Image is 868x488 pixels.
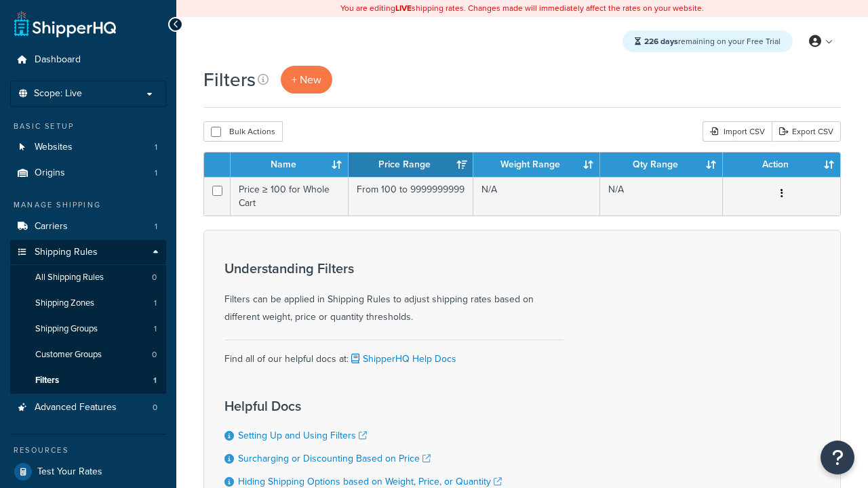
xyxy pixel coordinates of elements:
li: Customer Groups [10,342,166,367]
span: Filters [35,375,59,386]
h3: Helpful Docs [224,399,502,413]
div: Import CSV [703,121,772,142]
li: Origins [10,161,166,186]
li: Advanced Features [10,395,166,420]
a: Shipping Rules [10,240,166,265]
span: Shipping Rules [35,247,98,258]
span: Customer Groups [35,349,102,361]
div: Filters can be applied in Shipping Rules to adjust shipping rates based on different weight, pric... [224,261,564,326]
span: 0 [152,349,157,361]
span: Test Your Rates [37,466,102,478]
span: 1 [155,167,157,179]
span: Dashboard [35,54,81,66]
div: Resources [10,445,166,456]
td: From 100 to 9999999999 [349,177,473,216]
a: Origins 1 [10,161,166,186]
div: Basic Setup [10,121,166,132]
li: Filters [10,368,166,393]
a: Surcharging or Discounting Based on Price [238,451,431,466]
a: ShipperHQ Help Docs [349,352,456,366]
span: 1 [153,375,157,386]
span: Websites [35,142,73,153]
a: Export CSV [772,121,841,142]
div: Manage Shipping [10,199,166,211]
button: Bulk Actions [203,121,283,142]
li: Websites [10,135,166,160]
th: Name: activate to sort column ascending [231,152,349,177]
a: All Shipping Rules 0 [10,265,166,290]
span: Shipping Groups [35,323,98,335]
span: 0 [153,402,157,413]
span: Scope: Live [34,88,82,100]
strong: 226 days [644,35,678,47]
li: Shipping Zones [10,291,166,316]
span: Origins [35,167,65,179]
td: N/A [473,177,600,216]
a: Shipping Zones 1 [10,291,166,316]
td: Price ≥ 100 for Whole Cart [231,177,349,216]
span: 1 [155,221,157,232]
div: remaining on your Free Trial [623,30,793,52]
th: Weight Range: activate to sort column ascending [473,152,600,177]
span: Shipping Zones [35,298,94,309]
li: Shipping Groups [10,317,166,342]
div: Find all of our helpful docs at: [224,340,564,368]
span: 1 [155,142,157,153]
a: Advanced Features 0 [10,395,166,420]
td: N/A [600,177,723,216]
a: Customer Groups 0 [10,342,166,367]
li: Carriers [10,214,166,239]
a: ShipperHQ Home [14,10,116,37]
a: Setting Up and Using Filters [238,428,367,443]
span: Advanced Features [35,402,117,413]
span: All Shipping Rules [35,272,104,283]
th: Price Range: activate to sort column ascending [349,152,473,177]
li: All Shipping Rules [10,265,166,290]
span: 1 [154,298,157,309]
a: Websites 1 [10,135,166,160]
a: Shipping Groups 1 [10,317,166,342]
a: Test Your Rates [10,460,166,484]
span: + New [292,72,321,87]
th: Qty Range: activate to sort column ascending [600,152,723,177]
h1: Filters [203,66,256,93]
a: Carriers 1 [10,214,166,239]
li: Shipping Rules [10,240,166,394]
a: Dashboard [10,47,166,73]
button: Open Resource Center [821,441,854,474]
h3: Understanding Filters [224,261,564,276]
span: 1 [154,323,157,335]
a: + New [281,66,332,94]
span: 0 [152,272,157,283]
span: Carriers [35,221,68,232]
th: Action: activate to sort column ascending [723,152,840,177]
b: LIVE [395,2,412,14]
a: Filters 1 [10,368,166,393]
